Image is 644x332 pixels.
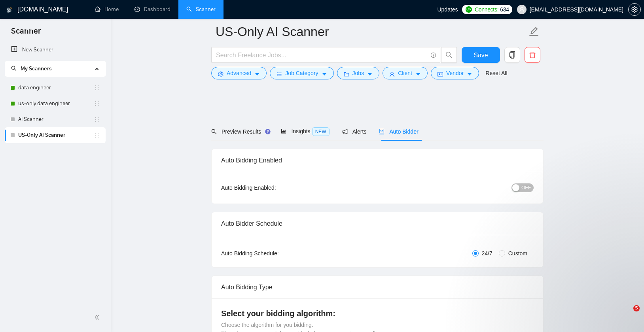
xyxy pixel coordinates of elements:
[467,71,472,77] span: caret-down
[617,305,636,324] iframe: Intercom live chat
[525,47,540,63] button: delete
[186,6,216,13] a: searchScanner
[529,26,539,37] span: edit
[462,47,500,63] button: Save
[11,42,99,58] a: New Scanner
[505,51,520,58] span: copy
[281,128,286,134] span: area-chart
[221,249,325,258] div: Auto Bidding Schedule:
[504,47,520,63] button: copy
[431,53,436,58] span: info-circle
[505,249,530,258] span: Custom
[322,71,327,77] span: caret-down
[344,71,349,77] span: folder
[11,65,52,72] span: My Scanners
[521,183,531,192] span: OFF
[398,69,412,77] span: Client
[352,69,364,77] span: Jobs
[277,71,282,77] span: bars
[379,128,418,135] span: Auto Bidder
[216,22,527,41] input: Scanner name...
[95,6,119,13] a: homeHome
[270,67,333,79] button: barsJob Categorycaret-down
[525,51,540,58] span: delete
[437,6,458,13] span: Updates
[18,80,94,96] a: data engineer
[342,129,348,134] span: notification
[431,67,479,79] button: idcardVendorcaret-down
[342,128,367,135] span: Alerts
[5,96,106,111] li: us-only data engineer
[312,127,330,136] span: NEW
[628,6,641,13] a: setting
[221,276,534,298] div: Auto Bidding Type
[227,69,251,77] span: Advanced
[415,71,421,77] span: caret-down
[633,305,640,311] span: 5
[134,6,170,13] a: dashboardDashboard
[5,42,106,58] li: New Scanner
[519,7,525,12] span: user
[254,71,260,77] span: caret-down
[94,100,100,107] span: holder
[438,71,443,77] span: idcard
[18,111,94,127] a: AI Scanner
[479,249,496,258] span: 24/7
[221,183,325,192] div: Auto Bidding Enabled:
[441,47,457,63] button: search
[11,66,17,71] span: search
[5,80,106,96] li: data engineer
[474,50,488,60] span: Save
[7,4,12,16] img: logo
[221,212,534,235] div: Auto Bidder Schedule
[18,127,94,143] a: US-Only AI Scanner
[5,127,106,143] li: US-Only AI Scanner
[441,51,456,58] span: search
[221,149,534,172] div: Auto Bidding Enabled
[383,67,428,79] button: userClientcaret-down
[211,67,267,79] button: settingAdvancedcaret-down
[221,308,534,319] h4: Select your bidding algorithm:
[446,69,464,77] span: Vendor
[94,132,100,138] span: holder
[5,25,47,42] span: Scanner
[18,96,94,111] a: us-only data engineer
[628,3,641,16] button: setting
[485,69,507,77] a: Reset All
[264,128,271,135] div: Tooltip anchor
[21,65,52,72] span: My Scanners
[216,50,427,60] input: Search Freelance Jobs...
[94,313,102,321] span: double-left
[211,129,217,134] span: search
[281,128,329,134] span: Insights
[337,67,380,79] button: folderJobscaret-down
[94,85,100,91] span: holder
[5,111,106,127] li: AI Scanner
[500,5,509,14] span: 634
[466,6,472,13] img: upwork-logo.png
[379,129,385,134] span: robot
[475,5,498,14] span: Connects:
[211,128,268,135] span: Preview Results
[629,6,640,13] span: setting
[367,71,373,77] span: caret-down
[285,69,318,77] span: Job Category
[94,116,100,123] span: holder
[218,71,224,77] span: setting
[389,71,395,77] span: user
